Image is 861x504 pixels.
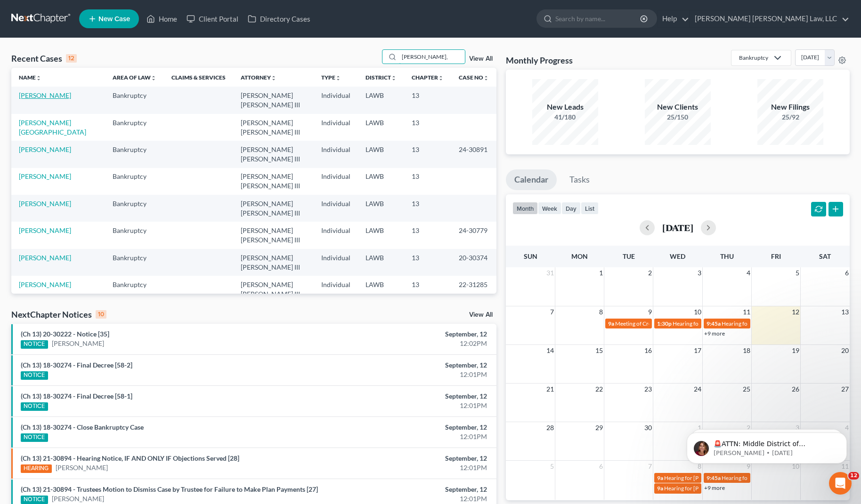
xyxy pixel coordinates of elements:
i: unfold_more [271,75,276,81]
div: September, 12 [338,329,487,339]
a: [PERSON_NAME] [19,145,71,153]
td: LAWB [358,87,404,113]
span: 24 [693,384,702,395]
a: Nameunfold_more [19,74,41,81]
div: September, 12 [338,454,487,463]
div: September, 12 [338,423,487,432]
div: New Leads [532,102,598,112]
div: HEARING [21,464,52,473]
a: Case Nounfold_more [459,74,489,81]
span: 10 [693,306,702,318]
td: LAWB [358,168,404,195]
a: Directory Cases [243,10,315,27]
td: 20-30374 [451,249,496,276]
td: 13 [404,141,451,168]
input: Search by name... [399,50,465,64]
a: [PERSON_NAME] [19,226,71,234]
a: Area of Lawunfold_more [113,74,156,81]
td: 13 [404,249,451,276]
button: month [512,202,538,215]
iframe: Intercom notifications message [673,413,861,479]
td: Individual [314,249,358,276]
span: Hearing for [PERSON_NAME] [673,320,746,327]
span: 9a [657,474,663,481]
td: 24-30779 [451,222,496,248]
td: Bankruptcy [105,195,164,222]
td: 13 [404,87,451,113]
td: 13 [404,222,451,248]
div: 25/92 [757,112,823,122]
button: week [538,202,561,215]
td: LAWB [358,222,404,248]
div: Recent Cases [11,53,77,64]
a: Chapterunfold_more [412,74,444,81]
td: Individual [314,114,358,141]
td: 24-30891 [451,141,496,168]
i: unfold_more [438,75,444,81]
a: Attorneyunfold_more [241,74,276,81]
td: Individual [314,222,358,248]
a: [PERSON_NAME] [52,339,104,348]
span: 30 [643,422,653,433]
span: 12 [791,306,800,318]
td: [PERSON_NAME] [PERSON_NAME] III [233,168,314,195]
td: Individual [314,276,358,303]
a: (Ch 13) 18-30274 - Final Decree [58-1] [21,392,132,400]
span: Hearing for [PERSON_NAME] [664,485,738,492]
a: Client Portal [182,10,243,27]
span: Sun [524,252,537,260]
td: LAWB [358,141,404,168]
span: 9:45a [707,474,721,481]
div: New Clients [645,102,711,112]
td: 13 [404,168,451,195]
span: 9:45a [707,320,721,327]
div: NextChapter Notices [11,309,106,320]
td: Individual [314,168,358,195]
td: LAWB [358,114,404,141]
a: [PERSON_NAME][GEOGRAPHIC_DATA] [19,119,86,136]
td: Bankruptcy [105,249,164,276]
i: unfold_more [391,75,397,81]
td: Bankruptcy [105,87,164,113]
a: (Ch 13) 20-30222 - Notice [35] [21,330,109,338]
td: [PERSON_NAME] [PERSON_NAME] III [233,222,314,248]
span: 25 [742,384,751,395]
td: LAWB [358,195,404,222]
a: (Ch 13) 18-30274 - Final Decree [58-2] [21,361,132,369]
span: 1 [598,267,604,279]
a: [PERSON_NAME] [56,463,108,472]
span: 5 [795,267,800,279]
span: 21 [545,384,555,395]
div: NOTICE [21,433,48,442]
a: [PERSON_NAME] [19,172,71,180]
div: September, 12 [338,392,487,401]
span: 29 [594,422,604,433]
span: 14 [545,345,555,356]
iframe: Intercom live chat [829,472,852,495]
td: Bankruptcy [105,222,164,248]
div: September, 12 [338,360,487,370]
td: Bankruptcy [105,168,164,195]
td: 22-31285 [451,276,496,303]
a: [PERSON_NAME] [19,200,71,208]
span: 23 [643,384,653,395]
td: Bankruptcy [105,276,164,303]
td: [PERSON_NAME] [PERSON_NAME] III [233,276,314,303]
a: (Ch 13) 18-30274 - Close Bankruptcy Case [21,423,144,431]
span: 20 [840,345,850,356]
span: 8 [598,306,604,318]
td: Bankruptcy [105,141,164,168]
input: Search by name... [555,10,642,27]
span: Fri [771,252,781,260]
div: 25/150 [645,112,711,122]
span: 9 [647,306,653,318]
td: [PERSON_NAME] [PERSON_NAME] III [233,249,314,276]
span: 9a [608,320,614,327]
span: 27 [840,384,850,395]
td: 13 [404,276,451,303]
span: 13 [840,306,850,318]
i: unfold_more [151,75,156,81]
i: unfold_more [335,75,341,81]
div: 12:01PM [338,463,487,472]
